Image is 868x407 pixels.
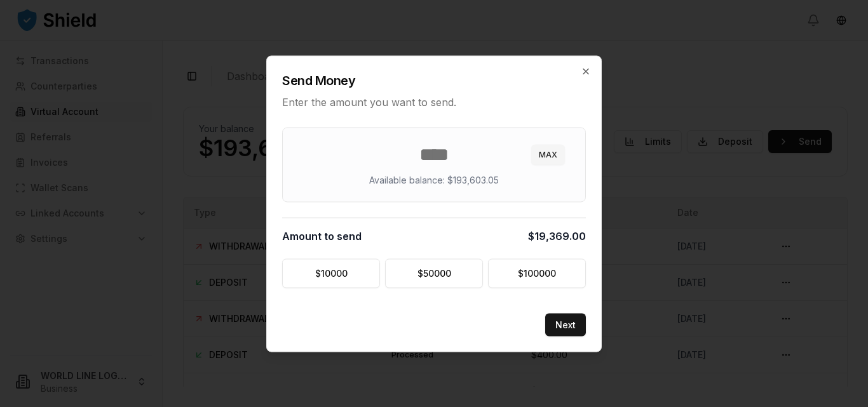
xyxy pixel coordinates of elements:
[545,313,586,336] button: Next
[385,258,483,288] button: $50000
[282,258,380,288] button: $10000
[282,71,586,89] h2: Send Money
[488,258,586,288] button: $100000
[369,173,499,186] p: Available balance: $193,603.05
[282,228,362,243] span: Amount to send
[531,144,565,164] button: MAX
[528,228,586,243] span: $19,369.00
[282,94,586,109] p: Enter the amount you want to send.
